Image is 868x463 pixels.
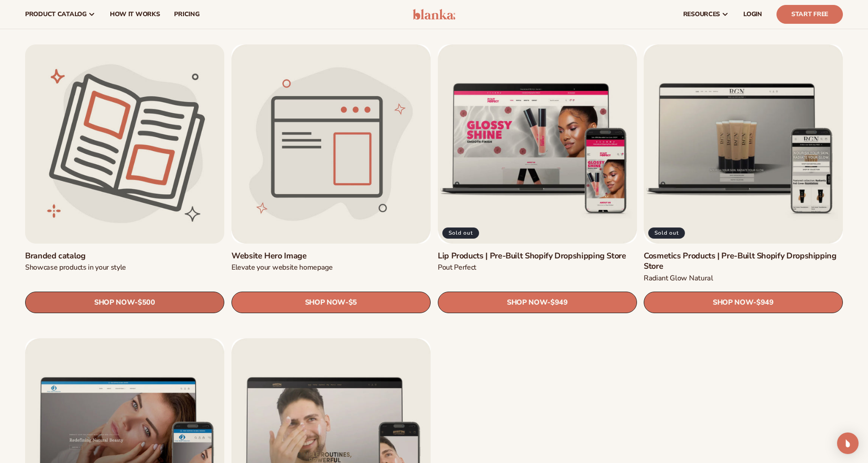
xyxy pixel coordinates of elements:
[94,298,135,307] span: SHOP NOW
[231,292,431,313] a: SHOP NOW- $5
[110,11,160,18] span: How It Works
[413,9,455,20] img: logo
[349,298,357,307] span: $5
[438,251,637,261] a: Lip Products | Pre-Built Shopify Dropshipping Store
[438,292,637,313] a: SHOP NOW- $949
[713,298,753,307] span: SHOP NOW
[776,5,843,24] a: Start Free
[743,11,762,18] span: LOGIN
[837,432,859,454] div: Open Intercom Messenger
[506,298,547,307] span: SHOP NOW
[756,298,774,307] span: $949
[25,292,224,313] a: SHOP NOW- $500
[25,251,224,261] a: Branded catalog
[683,11,720,18] span: resources
[644,251,843,272] a: Cosmetics Products | Pre-Built Shopify Dropshipping Store
[174,11,199,18] span: pricing
[305,298,345,307] span: SHOP NOW
[644,292,843,313] a: SHOP NOW- $949
[550,298,568,307] span: $949
[138,298,155,307] span: $500
[231,251,431,261] a: Website Hero Image
[25,11,87,18] span: product catalog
